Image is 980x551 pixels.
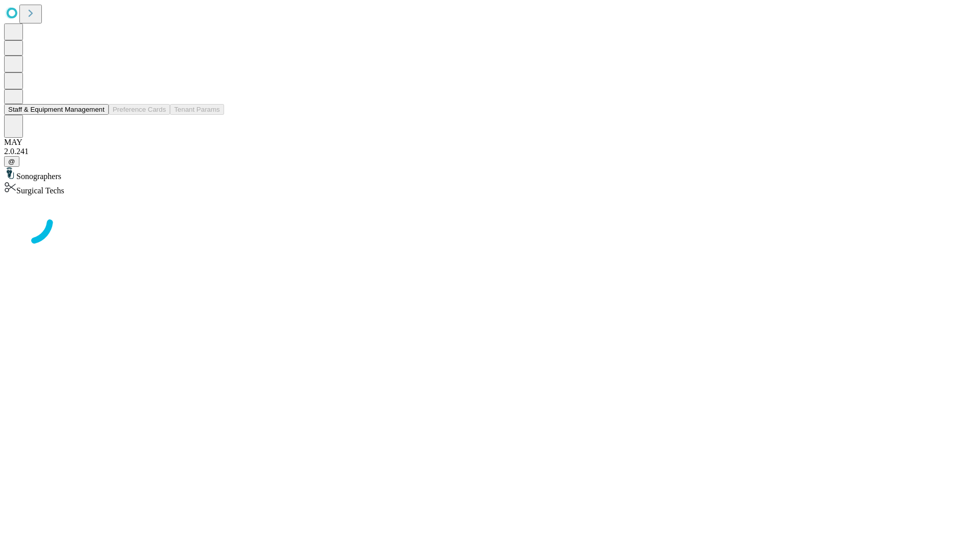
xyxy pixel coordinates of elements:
[170,104,224,115] button: Tenant Params
[8,158,15,165] span: @
[4,104,109,115] button: Staff & Equipment Management
[4,156,19,167] button: @
[109,104,170,115] button: Preference Cards
[4,181,976,195] div: Surgical Techs
[4,147,976,156] div: 2.0.241
[4,167,976,181] div: Sonographers
[4,138,976,147] div: MAY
